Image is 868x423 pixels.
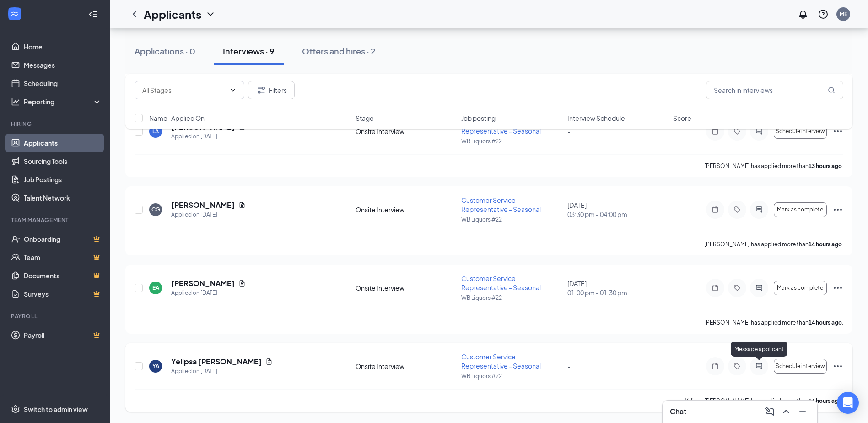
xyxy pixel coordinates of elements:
a: Messages [24,56,102,74]
svg: Filter [256,85,267,96]
svg: ChevronDown [205,9,216,20]
div: [DATE] [567,201,668,219]
span: Interview Schedule [567,114,625,123]
div: EA [152,284,159,292]
svg: MagnifyingGlass [828,87,835,94]
p: WB Liquors #22 [461,294,561,302]
span: Job posting [461,114,496,123]
button: ComposeMessage [762,404,777,419]
span: Mark as complete [777,285,823,291]
div: Onsite Interview [356,205,456,214]
svg: ActiveChat [754,206,765,213]
b: 16 hours ago [809,397,842,404]
p: [PERSON_NAME] has applied more than . [704,240,843,248]
svg: Tag [732,284,743,292]
b: 14 hours ago [809,241,842,248]
svg: ChevronUp [781,406,792,417]
svg: ActiveChat [754,284,765,292]
div: Team Management [11,216,100,224]
a: Job Postings [24,170,102,189]
div: Open Intercom Messenger [837,392,859,414]
svg: Tag [732,363,743,370]
span: Name · Applied On [149,114,205,123]
svg: ChevronLeft [129,9,140,20]
svg: Notifications [798,9,809,20]
svg: Minimize [797,406,808,417]
input: All Stages [142,85,226,95]
p: [PERSON_NAME] has applied more than . [704,162,843,170]
a: Talent Network [24,189,102,207]
span: Customer Service Representative - Seasonal [461,274,541,292]
a: TeamCrown [24,248,102,266]
a: PayrollCrown [24,326,102,344]
svg: Document [265,358,273,365]
a: Scheduling [24,74,102,92]
div: ME [840,10,847,18]
div: Onsite Interview [356,362,456,371]
button: Mark as complete [774,202,827,217]
div: Reporting [24,97,102,106]
svg: Note [710,284,721,292]
a: Home [24,38,102,56]
svg: Ellipses [832,204,843,215]
svg: ActiveChat [754,363,765,370]
svg: Ellipses [832,282,843,293]
input: Search in interviews [706,81,843,99]
h5: [PERSON_NAME] [171,200,235,210]
a: Applicants [24,134,102,152]
div: Applied on [DATE] [171,210,246,219]
div: [DATE] [567,279,668,297]
h5: [PERSON_NAME] [171,278,235,288]
a: SurveysCrown [24,285,102,303]
svg: ChevronDown [229,87,237,94]
b: 14 hours ago [809,319,842,326]
h3: Chat [670,407,686,417]
p: [PERSON_NAME] has applied more than . [704,319,843,326]
span: Customer Service Representative - Seasonal [461,196,541,213]
div: YA [152,362,159,370]
div: Hiring [11,120,100,128]
span: Schedule interview [776,363,825,369]
svg: WorkstreamLogo [10,9,19,18]
div: Applied on [DATE] [171,367,273,376]
p: WB Liquors #22 [461,372,561,380]
svg: Document [238,280,246,287]
svg: Tag [732,206,743,213]
span: Mark as complete [777,206,823,213]
div: Interviews · 9 [223,45,275,57]
h1: Applicants [144,6,201,22]
svg: Note [710,363,721,370]
b: 13 hours ago [809,163,842,169]
p: Yelipsa [PERSON_NAME] has applied more than . [685,397,843,405]
span: 03:30 pm - 04:00 pm [567,210,668,219]
a: DocumentsCrown [24,266,102,285]
span: Stage [356,114,374,123]
svg: ComposeMessage [764,406,775,417]
span: - [567,362,571,370]
div: Applications · 0 [135,45,195,57]
span: Customer Service Representative - Seasonal [461,352,541,370]
div: Payroll [11,312,100,320]
button: Minimize [795,404,810,419]
p: WB Liquors #22 [461,216,561,223]
button: Filter Filters [248,81,295,99]
div: CG [151,206,160,213]
div: Message applicant [731,342,787,357]
span: 01:00 pm - 01:30 pm [567,288,668,297]
h5: Yelipsa [PERSON_NAME] [171,357,262,367]
svg: Note [710,206,721,213]
p: WB Liquors #22 [461,137,561,145]
svg: Settings [11,405,20,414]
span: Score [673,114,691,123]
button: Schedule interview [774,359,827,374]
button: ChevronUp [779,404,793,419]
button: Mark as complete [774,281,827,295]
div: Onsite Interview [356,283,456,293]
svg: Ellipses [832,361,843,372]
div: Offers and hires · 2 [302,45,376,57]
a: OnboardingCrown [24,230,102,248]
a: Sourcing Tools [24,152,102,170]
svg: QuestionInfo [818,9,829,20]
div: Applied on [DATE] [171,288,246,298]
